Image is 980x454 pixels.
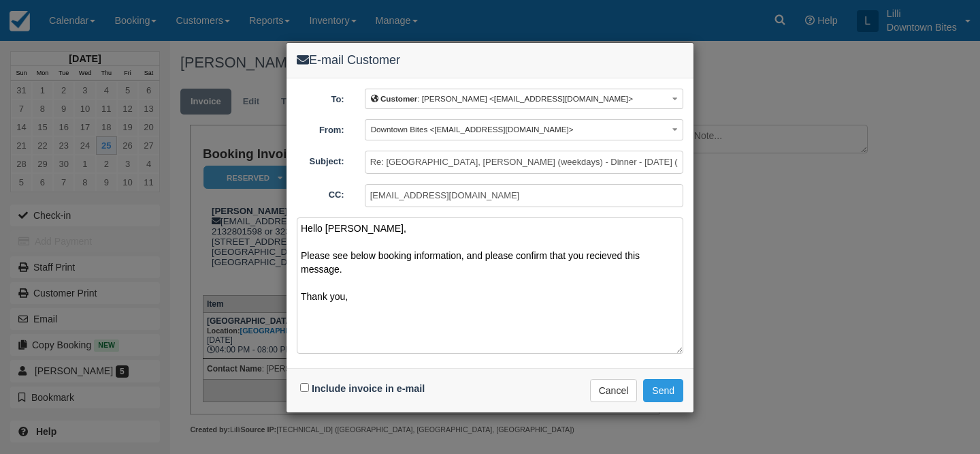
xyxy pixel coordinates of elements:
[643,379,683,402] button: Send
[371,94,633,103] span: : [PERSON_NAME] <[EMAIL_ADDRESS][DOMAIN_NAME]>
[380,94,417,103] b: Customer
[287,119,355,137] label: From:
[297,53,683,67] h4: E-mail Customer
[287,151,355,168] label: Subject:
[365,89,683,110] button: Customer: [PERSON_NAME] <[EMAIL_ADDRESS][DOMAIN_NAME]>
[365,119,683,140] button: Downtown Bites <[EMAIL_ADDRESS][DOMAIN_NAME]>
[312,383,425,394] label: Include invoice in e-mail
[371,125,574,134] span: Downtown Bites <[EMAIL_ADDRESS][DOMAIN_NAME]>
[590,379,638,402] button: Cancel
[287,184,355,202] label: CC:
[287,89,355,106] label: To:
